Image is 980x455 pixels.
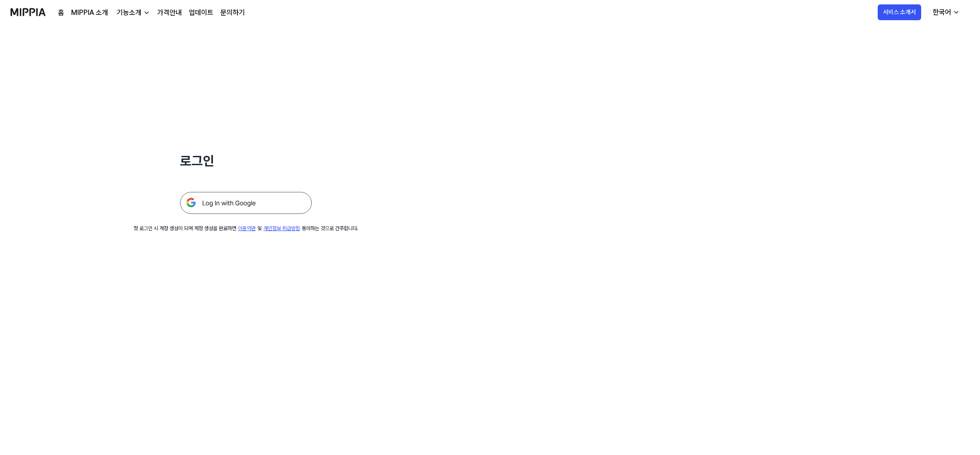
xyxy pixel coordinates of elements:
a: 이용약관 [238,225,256,231]
a: 홈 [58,7,64,18]
a: MIPPIA 소개 [71,7,108,18]
img: 구글 로그인 버튼 [180,192,312,214]
button: 한국어 [926,4,965,21]
a: 업데이트 [189,7,213,18]
div: 첫 로그인 시 계정 생성이 되며 계정 생성을 완료하면 및 동의하는 것으로 간주합니다. [133,224,358,232]
button: 서비스 소개서 [878,4,921,20]
h1: 로그인 [180,151,312,171]
div: 한국어 [931,7,953,18]
a: 개인정보 취급방침 [263,225,300,231]
div: 기능소개 [115,7,143,18]
img: down [143,9,150,16]
button: 기능소개 [115,7,150,18]
a: 문의하기 [220,7,245,18]
a: 가격안내 [157,7,182,18]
